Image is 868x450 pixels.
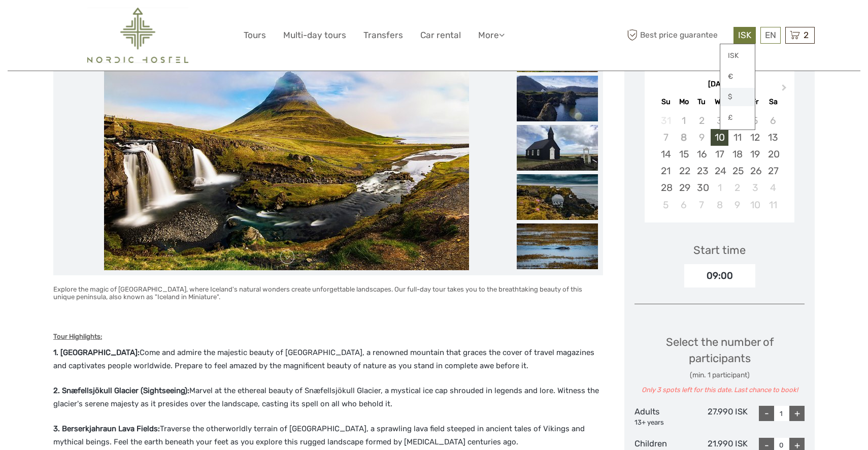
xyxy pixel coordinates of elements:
strong: 1. [GEOGRAPHIC_DATA]: [53,348,140,357]
div: Choose Saturday, September 27th, 2025 [764,163,782,179]
div: Choose Sunday, October 5th, 2025 [657,197,675,213]
div: Choose Saturday, October 4th, 2025 [764,179,782,196]
div: Choose Saturday, October 11th, 2025 [764,197,782,213]
div: Tu [693,95,711,109]
div: Choose Monday, September 29th, 2025 [675,179,693,196]
div: Not available Wednesday, September 3rd, 2025 [711,112,728,129]
div: Choose Saturday, September 20th, 2025 [764,146,782,163]
div: Only 3 spots left for this date. Last chance to book! [635,385,805,395]
div: EN [760,27,781,44]
div: Select the number of participants [635,334,805,395]
div: Choose Sunday, September 21st, 2025 [657,163,675,179]
p: Marvel at the ethereal beauty of Snæfellsjökull Glacier, a mystical ice cap shrouded in legends a... [53,384,603,410]
a: Transfers [363,28,403,43]
div: Choose Wednesday, September 17th, 2025 [711,146,728,163]
div: Choose Wednesday, September 24th, 2025 [711,163,728,179]
img: bcd30458d2834e5fbb3abf2dadb220a4_slider_thumbnail.jpg [517,174,598,220]
div: [DATE] [645,79,794,90]
img: 2454-61f15230-a6bf-4303-aa34-adabcbdb58c5_logo_big.png [87,8,188,63]
div: Not available Monday, September 8th, 2025 [675,129,693,146]
a: £ [720,109,755,127]
div: Choose Friday, September 26th, 2025 [746,163,764,179]
div: Not available Saturday, September 6th, 2025 [764,112,782,129]
div: Start time [693,242,746,258]
div: Not available Sunday, August 31st, 2025 [657,112,675,129]
span: 2 [802,30,810,40]
div: 09:00 [684,264,755,287]
div: Choose Friday, October 10th, 2025 [746,197,764,213]
div: Choose Tuesday, October 7th, 2025 [693,197,711,213]
div: Choose Thursday, October 9th, 2025 [728,197,746,213]
div: Choose Thursday, October 2nd, 2025 [728,179,746,196]
a: Car rental [420,28,461,43]
a: Multi-day tours [283,28,346,43]
div: Not available Tuesday, September 9th, 2025 [693,129,711,146]
div: Choose Sunday, September 28th, 2025 [657,179,675,196]
a: € [720,68,755,86]
div: Not available Tuesday, September 2nd, 2025 [693,112,711,129]
button: Next Month [777,82,793,98]
div: month 2025-09 [648,112,791,213]
div: Choose Tuesday, September 23rd, 2025 [693,163,711,179]
strong: 2. Snæfellsjökull Glacier (Sightseeing): [53,386,189,395]
div: Choose Thursday, September 25th, 2025 [728,163,746,179]
a: ISK [720,47,755,65]
div: Sa [764,95,782,109]
div: Choose Sunday, September 14th, 2025 [657,146,675,163]
div: Not available Monday, September 1st, 2025 [675,112,693,129]
img: ed40266c96984a52b198ffc90d5ec8b4_slider_thumbnail.jpg [517,76,598,121]
div: + [789,406,805,421]
div: Choose Wednesday, October 1st, 2025 [711,179,728,196]
div: Choose Friday, September 19th, 2025 [746,146,764,163]
div: 13+ years [635,418,691,428]
div: Choose Tuesday, September 16th, 2025 [693,146,711,163]
div: Choose Tuesday, September 30th, 2025 [693,179,711,196]
a: $ [720,88,755,106]
p: Come and admire the majestic beauty of [GEOGRAPHIC_DATA], a renowned mountain that graces the cov... [53,346,603,372]
button: Open LiveChat chat widget [117,16,129,28]
span: ISK [738,30,751,40]
img: ecbba05c4d444c04ac869244e593fa04_main_slider.jpg [104,26,469,270]
span: Best price guarantee [624,27,731,44]
div: 27.990 ISK [691,406,748,427]
img: 30f30eab43e047f79ef679a05e93ff24_slider_thumbnail.jpg [517,125,598,171]
div: Su [657,95,675,109]
h6: Explore the magic of [GEOGRAPHIC_DATA], where Iceland's natural wonders create unforgettable land... [53,285,603,302]
div: Choose Friday, October 3rd, 2025 [746,179,764,196]
a: More [478,28,505,43]
img: b5c6fe827fff43c884909164e3ed43a8_slider_thumbnail.jpg [517,223,598,269]
strong: Tour Highlights: [53,333,102,340]
div: Adults [635,406,691,427]
div: (min. 1 participant) [635,370,805,380]
div: Choose Friday, September 12th, 2025 [746,129,764,146]
div: We [711,95,728,109]
a: Tours [244,28,266,43]
div: Choose Thursday, September 18th, 2025 [728,146,746,163]
div: Choose Thursday, September 11th, 2025 [728,129,746,146]
div: Choose Wednesday, October 8th, 2025 [711,197,728,213]
div: Not available Sunday, September 7th, 2025 [657,129,675,146]
p: Traverse the otherworldly terrain of [GEOGRAPHIC_DATA], a sprawling lava field steeped in ancient... [53,423,603,448]
div: Choose Monday, September 15th, 2025 [675,146,693,163]
div: - [759,406,774,421]
div: Choose Monday, October 6th, 2025 [675,197,693,213]
div: Choose Monday, September 22nd, 2025 [675,163,693,179]
strong: 3. Berserkjahraun Lava Fields: [53,424,160,433]
p: We're away right now. Please check back later! [14,18,115,26]
div: Mo [675,95,693,109]
div: Choose Wednesday, September 10th, 2025 [711,129,728,146]
div: Choose Saturday, September 13th, 2025 [764,129,782,146]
